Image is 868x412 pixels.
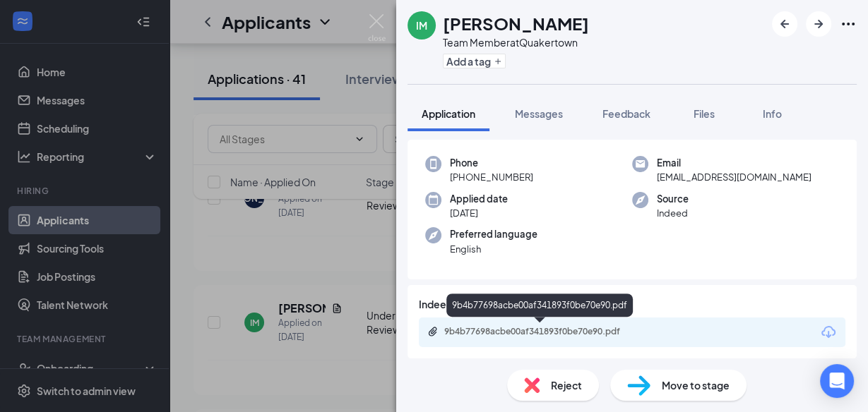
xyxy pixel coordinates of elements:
button: ArrowRight [806,11,831,37]
span: [DATE] [450,206,508,220]
svg: ArrowLeftNew [776,16,793,32]
svg: Plus [494,57,502,66]
span: Indeed Resume [419,296,493,312]
div: IM [416,18,427,32]
div: 9b4b77698acbe00af341893f0be70e90.pdf [446,293,633,317]
span: Files [694,107,715,120]
a: Paperclip9b4b77698acbe00af341893f0be70e90.pdf [427,326,656,339]
button: ArrowLeftNew [772,11,797,37]
div: 9b4b77698acbe00af341893f0be70e90.pdf [444,326,642,337]
span: Phone [450,156,533,170]
span: Reject [551,377,582,393]
span: Application [422,107,475,120]
span: Source [657,192,689,206]
span: Move to stage [662,377,730,393]
span: [EMAIL_ADDRESS][DOMAIN_NAME] [657,170,811,184]
span: English [450,242,537,256]
span: Preferred language [450,227,537,241]
span: Feedback [602,107,650,120]
svg: Download [820,324,837,341]
span: Info [763,107,782,120]
span: Applied date [450,192,508,206]
span: Indeed [657,206,689,220]
div: Team Member at Quakertown [443,35,589,49]
div: Open Intercom Messenger [820,364,854,398]
span: Email [657,156,811,170]
span: [PHONE_NUMBER] [450,170,533,184]
button: PlusAdd a tag [443,54,506,68]
svg: ArrowRight [810,16,827,32]
span: Messages [515,107,563,120]
svg: Ellipses [840,16,857,32]
svg: Paperclip [427,326,439,337]
h1: [PERSON_NAME] [443,11,589,35]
